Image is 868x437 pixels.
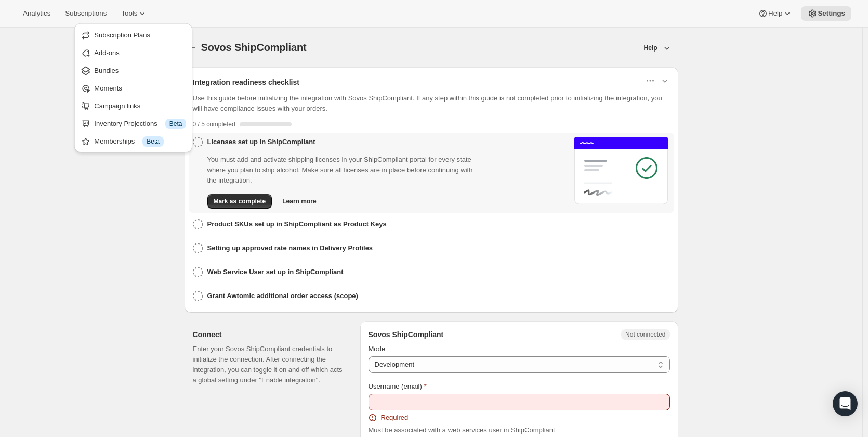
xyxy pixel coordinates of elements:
[77,44,189,61] button: Add-ons
[94,31,150,39] span: Subscription Plans
[94,102,140,110] span: Campaign links
[369,382,422,390] span: Username (email)
[94,84,122,92] span: Moments
[77,62,189,79] button: Bundles
[282,197,316,205] span: Learn more
[768,9,782,18] span: Help
[369,426,555,434] span: Must be associated with a web services user in ShipCompliant
[169,120,182,128] span: Beta
[207,219,387,229] h3: Product SKUs set up in ShipCompliant as Product Keys
[65,9,107,18] span: Subscriptions
[94,119,186,129] div: Inventory Projections
[59,6,113,21] button: Subscriptions
[207,155,479,186] p: You must add and activate shipping licenses in your ShipCompliant portal for every state where yo...
[23,9,50,18] span: Analytics
[147,137,160,146] span: Beta
[193,329,344,340] h2: Connect
[77,115,189,132] button: Inventory Projections
[381,413,409,423] span: Required
[207,267,344,277] h3: Web Service User set up in ShipCompliant
[17,6,57,21] button: Analytics
[801,6,851,21] button: Settings
[201,42,307,53] span: Sovos ShipCompliant
[94,67,119,74] span: Bundles
[121,9,137,18] span: Tools
[77,80,189,96] button: Moments
[193,120,235,128] p: 0 / 5 completed
[94,136,186,147] div: Memberships
[818,9,845,18] span: Settings
[207,194,272,209] button: Mark as complete
[193,77,299,87] h2: Integration readiness checklist
[833,391,858,416] div: Open Intercom Messenger
[637,40,678,56] button: Help
[77,27,189,43] button: Subscription Plans
[643,43,672,53] div: Help
[207,291,358,301] h3: Grant Awtomic additional order access (scope)
[625,330,665,339] span: Not connected
[369,329,444,340] h2: Sovos ShipCompliant
[77,97,189,114] button: Campaign links
[193,93,670,114] p: Use this guide before initializing the integration with Sovos ShipCompliant. If any step within t...
[214,197,266,205] span: Mark as complete
[369,345,386,353] span: Mode
[276,194,322,209] button: Learn more
[77,133,189,149] button: Memberships
[207,137,315,147] h3: Licenses set up in ShipCompliant
[94,49,119,57] span: Add-ons
[752,6,799,21] button: Help
[115,6,154,21] button: Tools
[207,243,373,253] h3: Setting up approved rate names in Delivery Profiles
[193,344,344,385] p: Enter your Sovos ShipCompliant credentials to initialize the connection. After connecting the int...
